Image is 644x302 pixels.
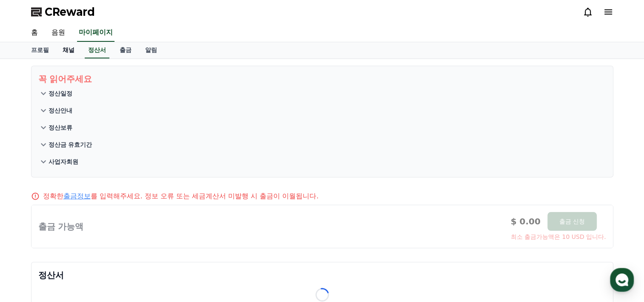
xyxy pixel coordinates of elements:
button: 사업자회원 [38,153,606,170]
p: 사업자회원 [49,157,78,166]
a: CReward [31,5,95,19]
a: 대화 [56,231,110,253]
a: 홈 [3,231,56,253]
a: 프로필 [24,42,56,58]
p: 정산안내 [49,106,72,115]
a: 출금정보 [63,192,91,200]
a: 음원 [45,24,72,42]
a: 알림 [138,42,164,58]
button: 정산보류 [38,119,606,136]
span: CReward [45,5,95,19]
p: 정산서 [38,269,606,281]
a: 채널 [56,42,81,58]
a: 홈 [24,24,45,42]
span: 홈 [27,244,32,251]
p: 정산보류 [49,123,72,132]
a: 출금 [113,42,138,58]
a: 정산서 [85,42,109,58]
p: 정산금 유효기간 [49,140,92,149]
p: 꼭 읽어주세요 [38,73,606,85]
a: 마이페이지 [77,24,114,42]
button: 정산안내 [38,102,606,119]
button: 정산금 유효기간 [38,136,606,153]
p: 정산일정 [49,89,72,98]
a: 설정 [110,231,163,253]
span: 설정 [132,244,142,251]
p: 정확한 를 입력해주세요. 정보 오류 또는 세금계산서 미발행 시 출금이 이월됩니다. [43,191,319,201]
span: 대화 [78,244,88,251]
button: 정산일정 [38,85,606,102]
